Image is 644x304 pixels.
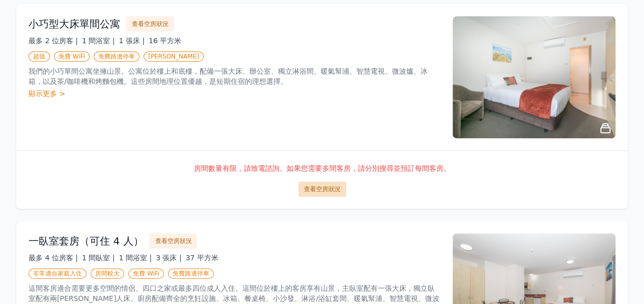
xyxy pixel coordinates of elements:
[29,254,78,262] font: 最多 4 位房客 |
[156,254,182,262] font: 3 張床 |
[33,270,82,277] font: 非常適合家庭入住
[29,67,428,85] font: 我們的小巧單間公寓坐擁山景。公寓位於樓上和底樓，配備一張大床、辦公室、獨立淋浴間、暖氣幫浦、智慧電視、微波爐、冰箱，以及茶/咖啡機和烤麵包機。這些房間地理位置優越，是短期住宿的理想選擇。
[29,18,120,30] font: 小巧型大床單間公寓
[82,254,115,262] font: 1 間臥室 |
[155,237,191,245] font: 查看空房狀況
[173,270,209,277] font: 免費路邊停車
[133,270,159,277] font: 免費 WiFi
[59,53,85,60] font: 免費 WiFi
[95,270,120,277] font: 房間較大
[149,233,197,249] button: 查看空房狀況
[119,254,152,262] font: 1 間浴室 |
[29,37,78,45] font: 最多 2 位房客 |
[304,186,341,193] font: 查看空房狀況
[29,235,143,247] font: 一臥室套房（可住 4 人）
[29,89,65,98] font: 顯示更多 >
[149,37,181,45] font: 16 平方米
[33,53,45,60] font: 超值
[119,37,145,45] font: 1 張床 |
[82,37,115,45] font: 1 間浴室 |
[132,20,169,27] font: 查看空房狀況
[298,181,346,197] button: 查看空房狀況
[126,16,174,32] button: 查看空房狀況
[186,254,218,262] font: 37 平方米
[98,53,135,60] font: 免費路邊停車
[148,53,199,60] font: [PERSON_NAME]
[194,164,451,172] font: 房間數量有限，請致電諮詢。如果您需要多間客房，請分別搜尋並預訂每間客房。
